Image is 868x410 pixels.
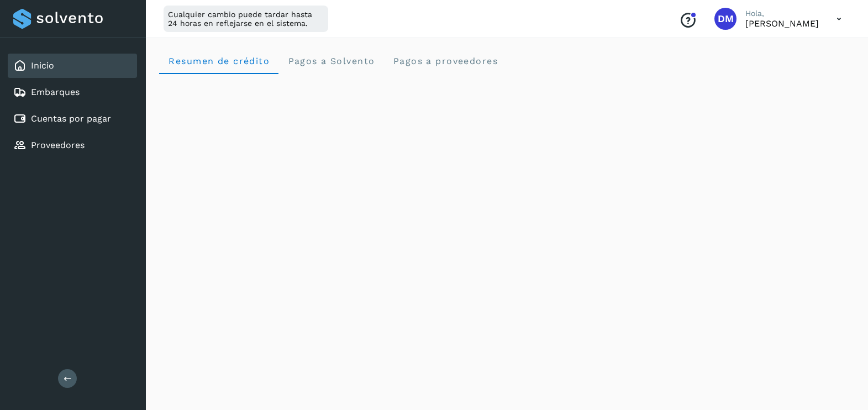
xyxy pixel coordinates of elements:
p: Hola, [745,9,819,18]
a: Embarques [31,87,80,97]
a: Cuentas por pagar [31,113,111,124]
span: Pagos a proveedores [392,56,498,66]
p: Diego Muriel Perez [745,18,819,29]
div: Cualquier cambio puede tardar hasta 24 horas en reflejarse en el sistema. [164,6,328,32]
div: Inicio [8,54,137,78]
span: Pagos a Solvento [287,56,375,66]
a: Proveedores [31,140,85,150]
div: Cuentas por pagar [8,107,137,131]
span: Resumen de crédito [168,56,270,66]
div: Proveedores [8,133,137,157]
a: Inicio [31,60,54,71]
div: Embarques [8,80,137,104]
